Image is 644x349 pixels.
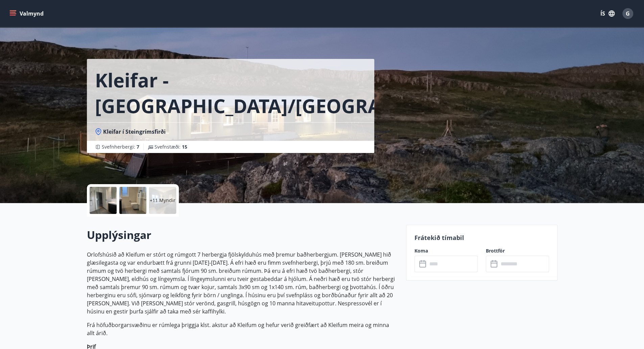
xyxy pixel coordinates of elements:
[87,250,398,315] p: Orlofshúsið að Kleifum er stórt og rúmgott 7 herbergja fjölskylduhús með þremur baðherbergjum. [P...
[137,144,139,150] span: 7
[87,321,398,337] p: Frá höfuðborgarsvæðinu er rúmlega þriggja klst. akstur að Kleifum og hefur verið greiðfært að Kle...
[8,7,46,20] button: menu
[414,233,549,242] p: Frátekið tímabil
[150,197,175,204] p: +11 Myndir
[102,144,139,150] span: Svefnherbergi :
[597,7,618,20] button: ÍS
[95,67,488,118] h1: Kleifar - [GEOGRAPHIC_DATA]/[GEOGRAPHIC_DATA]
[87,227,398,242] h2: Upplýsingar
[486,247,549,254] label: Brottför
[626,10,630,17] span: G
[182,144,187,150] span: 15
[154,144,187,150] span: Svefnstæði :
[620,5,636,22] button: G
[103,128,166,135] span: Kleifar í Steingrímsfirði
[414,247,478,254] label: Koma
